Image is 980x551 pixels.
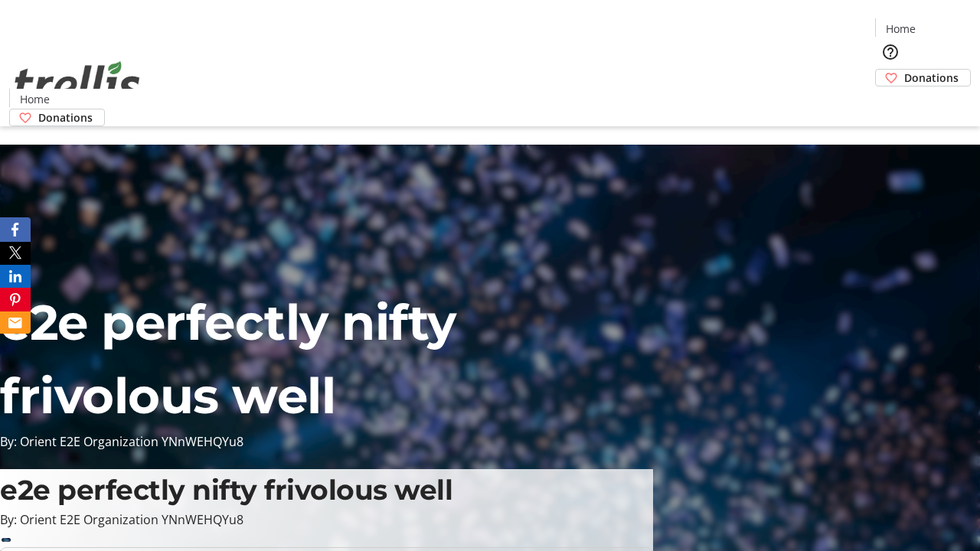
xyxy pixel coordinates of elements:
a: Donations [9,109,105,126]
span: Donations [38,109,93,126]
img: Orient E2E Organization YNnWEHQYu8's Logo [9,44,145,121]
span: Home [886,21,916,37]
button: Help [875,37,906,67]
a: Donations [875,69,971,86]
span: Donations [904,70,959,86]
span: Home [20,91,50,107]
button: Cart [875,86,906,117]
a: Home [876,21,925,37]
a: Home [10,91,59,107]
